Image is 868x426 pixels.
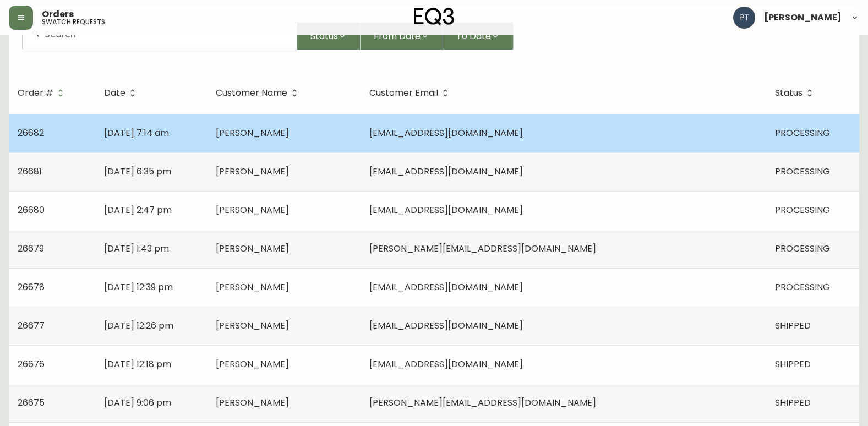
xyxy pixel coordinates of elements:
[216,242,289,255] span: [PERSON_NAME]
[104,319,173,332] span: [DATE] 12:26 pm
[18,88,68,98] span: Order #
[104,204,172,216] span: [DATE] 2:47 pm
[18,127,44,139] span: 26682
[216,281,289,293] span: [PERSON_NAME]
[369,358,523,370] span: [EMAIL_ADDRESS][DOMAIN_NAME]
[104,88,140,98] span: Date
[216,165,289,178] span: [PERSON_NAME]
[310,29,338,43] span: Status
[369,281,523,293] span: [EMAIL_ADDRESS][DOMAIN_NAME]
[216,88,302,98] span: Customer Name
[216,358,289,370] span: [PERSON_NAME]
[18,165,42,178] span: 26681
[216,319,289,332] span: [PERSON_NAME]
[775,165,830,178] span: PROCESSING
[104,396,171,409] span: [DATE] 9:06 pm
[775,281,830,293] span: PROCESSING
[369,204,523,216] span: [EMAIL_ADDRESS][DOMAIN_NAME]
[216,90,287,96] span: Customer Name
[216,396,289,409] span: [PERSON_NAME]
[775,396,811,409] span: SHIPPED
[369,165,523,178] span: [EMAIL_ADDRESS][DOMAIN_NAME]
[18,281,45,293] span: 26678
[18,396,45,409] span: 26675
[216,127,289,139] span: [PERSON_NAME]
[369,396,596,409] span: [PERSON_NAME][EMAIL_ADDRESS][DOMAIN_NAME]
[369,88,452,98] span: Customer Email
[733,7,755,29] img: 986dcd8e1aab7847125929f325458823
[374,29,421,43] span: From Date
[361,22,443,50] button: From Date
[775,90,803,96] span: Status
[369,319,523,332] span: [EMAIL_ADDRESS][DOMAIN_NAME]
[18,90,53,96] span: Order #
[104,90,125,96] span: Date
[369,242,596,255] span: [PERSON_NAME][EMAIL_ADDRESS][DOMAIN_NAME]
[104,165,171,178] span: [DATE] 6:35 pm
[775,88,817,98] span: Status
[443,22,514,50] button: To Date
[764,13,842,22] span: [PERSON_NAME]
[297,22,361,50] button: Status
[775,127,830,139] span: PROCESSING
[104,127,169,139] span: [DATE] 7:14 am
[456,29,491,43] span: To Date
[775,319,811,332] span: SHIPPED
[18,319,45,332] span: 26677
[775,358,811,370] span: SHIPPED
[775,242,830,255] span: PROCESSING
[18,204,45,216] span: 26680
[18,358,45,370] span: 26676
[42,19,105,25] h5: swatch requests
[42,10,74,19] span: Orders
[775,204,830,216] span: PROCESSING
[18,242,44,255] span: 26679
[369,90,438,96] span: Customer Email
[104,358,171,370] span: [DATE] 12:18 pm
[216,204,289,216] span: [PERSON_NAME]
[369,127,523,139] span: [EMAIL_ADDRESS][DOMAIN_NAME]
[104,281,173,293] span: [DATE] 12:39 pm
[414,8,455,25] img: logo
[104,242,169,255] span: [DATE] 1:43 pm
